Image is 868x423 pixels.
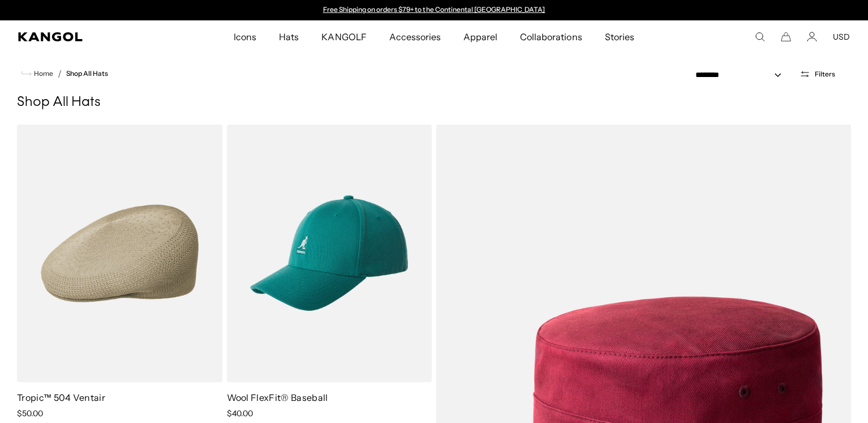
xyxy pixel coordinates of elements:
summary: Search here [755,32,765,42]
img: Tropic™ 504 Ventair [17,125,222,382]
h1: Shop All Hats [17,94,851,111]
a: Free Shipping on orders $79+ to the Continental [GEOGRAPHIC_DATA] [323,5,545,14]
span: Icons [234,20,256,53]
div: Announcement [317,6,551,15]
a: Apparel [452,20,509,53]
div: 1 of 2 [317,6,551,15]
button: Cart [781,32,791,42]
span: Stories [605,20,634,53]
button: Open filters [793,69,842,79]
span: Home [32,70,53,78]
button: USD [833,32,850,42]
span: Filters [815,70,835,78]
a: Collaborations [509,20,593,53]
a: Stories [594,20,646,53]
a: Wool FlexFit® Baseball [227,392,328,403]
slideshow-component: Announcement bar [317,6,551,15]
a: Shop All Hats [66,70,108,78]
a: Home [22,69,53,79]
span: Accessories [389,20,441,53]
a: Icons [222,20,268,53]
select: Sort by: Featured [691,69,793,81]
li: / [53,67,62,80]
a: Kangol [18,32,154,41]
a: Tropic™ 504 Ventair [17,392,105,403]
span: $40.00 [227,408,253,418]
span: Apparel [463,20,497,53]
a: Accessories [378,20,452,53]
a: Account [807,32,817,42]
img: Wool FlexFit® Baseball [227,125,432,382]
a: KANGOLF [310,20,377,53]
a: Hats [268,20,310,53]
span: $50.00 [17,408,43,418]
span: Collaborations [520,20,582,53]
span: KANGOLF [321,20,366,53]
span: Hats [279,20,299,53]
